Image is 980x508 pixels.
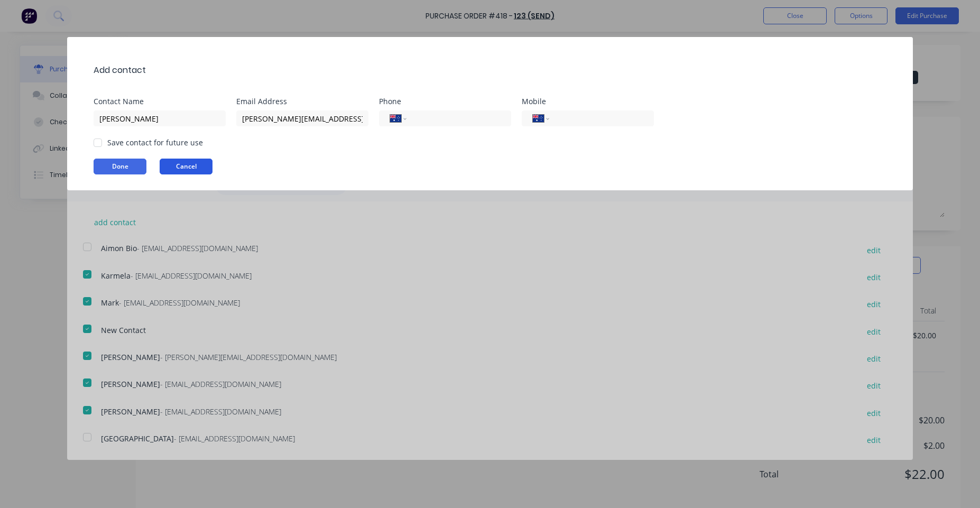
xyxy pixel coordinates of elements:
button: Cancel [160,159,212,174]
div: Phone [379,98,522,105]
button: Done [94,159,146,174]
div: Mobile [522,98,664,105]
div: Email Address [236,98,379,105]
div: Add contact [94,64,146,77]
div: Save contact for future use [107,137,203,148]
div: Contact Name [94,98,236,105]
